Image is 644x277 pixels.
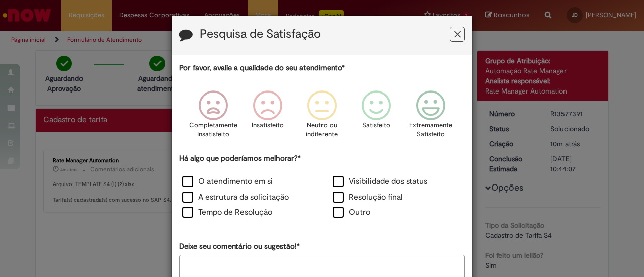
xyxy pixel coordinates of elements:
p: Extremamente Satisfeito [409,121,452,139]
div: Neutro ou indiferente [296,83,348,152]
label: Visibilidade dos status [333,176,427,188]
label: Resolução final [333,192,403,203]
label: Outro [333,207,370,218]
p: Neutro ou indiferente [304,121,340,139]
label: Deixe seu comentário ou sugestão!* [179,241,300,252]
div: Extremamente Satisfeito [405,83,456,152]
p: Satisfeito [362,121,390,130]
div: Insatisfeito [242,83,293,152]
label: Tempo de Resolução [182,207,272,218]
p: Completamente Insatisfeito [189,121,237,139]
label: A estrutura da solicitação [182,192,289,203]
p: Insatisfeito [252,121,284,130]
div: Há algo que poderíamos melhorar?* [179,153,465,221]
label: O atendimento em si [182,176,273,188]
label: Pesquisa de Satisfação [200,28,321,41]
div: Completamente Insatisfeito [187,83,238,152]
div: Satisfeito [351,83,402,152]
label: Por favor, avalie a qualidade do seu atendimento* [179,63,345,73]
